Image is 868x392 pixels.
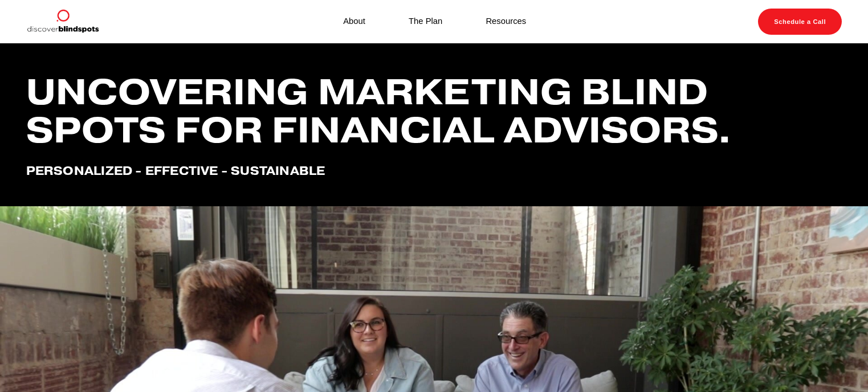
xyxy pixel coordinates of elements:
img: Discover Blind Spots [26,9,99,35]
a: Resources [486,14,526,30]
h1: Uncovering marketing blind spots for financial advisors. [26,73,842,149]
a: The Plan [409,14,442,30]
h4: Personalized - effective - Sustainable [26,164,842,178]
a: About [343,14,365,30]
a: Schedule a Call [758,9,842,35]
